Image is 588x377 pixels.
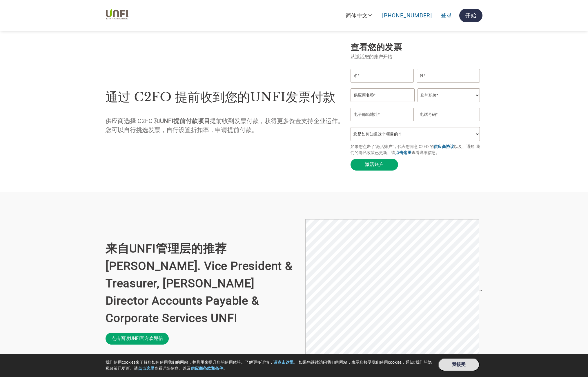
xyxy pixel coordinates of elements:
[351,42,482,53] h3: 查看您的发票
[106,359,432,371] p: 我们使用cookies来了解您如何使用我们的网站，并且用来提升您的使用体验。了解更多详情， 。 如果您继续访问我们的网站，表示您接受我们使用cookies，通知: 我们的隐私政策已更新。请 查看...
[106,211,482,374] div: ``
[395,150,411,155] a: 点击这里
[351,159,398,171] button: 激活账户
[106,88,345,107] h1: 通过 C2FO 提前收到您的UNFI发票付款
[191,366,223,371] a: 供应商条款和条件
[106,333,169,345] a: 点击阅读UNFI官方欢迎信
[441,12,452,19] a: 登录
[138,366,154,371] a: 点击这里
[459,9,482,22] a: 开始
[418,88,480,102] select: Title/Role
[106,117,345,135] p: 供应商选择 C2FO 和 提前收到发票付款，获得更多资金支持企业运作。您可以自行挑选发票，自行设置折扣率，申请提前付款。
[382,12,432,19] a: [PHONE_NUMBER]
[106,8,129,22] img: UNFI
[438,358,480,371] button: 我接受
[434,144,454,149] a: 供应商协议
[417,108,480,121] input: 电话号码*
[106,240,294,327] h3: 来自UNFI管理层的推荐 [PERSON_NAME]. Vice President & Treasurer, [PERSON_NAME] Director Accounts Payable &...
[351,88,415,102] input: 供应商名称*
[351,108,414,121] input: Invalid Email format
[351,53,482,60] p: 从激活您的账户开始
[160,118,210,125] strong: UNFI提前付款项目
[273,360,294,365] a: 请点击这里
[351,144,482,156] p: 如果您点击了"激活账户"，代表您同意 C2FO 的 以及。通知: 我们的隐私政策已更新。请 查看详细信息。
